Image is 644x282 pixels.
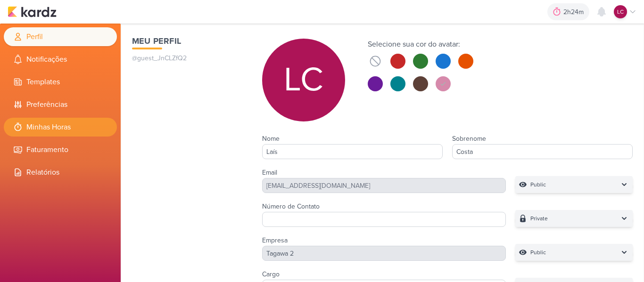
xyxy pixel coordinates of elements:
button: Private [515,210,633,227]
li: Perfil [4,27,117,46]
label: Email [262,169,277,177]
p: Public [530,180,546,189]
li: Relatórios [4,163,117,182]
li: Preferências [4,95,117,114]
img: kardz.app [8,6,57,17]
li: Minhas Horas [4,118,117,137]
label: Sobrenome [452,135,486,143]
h1: Meu Perfil [132,35,243,48]
li: Faturamento [4,140,117,159]
label: Empresa [262,236,288,244]
p: Public [530,248,546,257]
div: 2h24m [563,7,586,17]
div: Laís Costa [262,39,345,121]
label: Nome [262,135,280,143]
p: @guest_JnCLZfQ2 [132,53,243,63]
p: Private [530,214,548,223]
p: LC [284,63,323,97]
button: Public [515,244,633,261]
li: Notificações [4,50,117,69]
label: Número de Contato [262,202,320,210]
div: [EMAIL_ADDRESS][DOMAIN_NAME] [262,178,506,193]
div: Selecione sua cor do avatar: [368,39,473,50]
li: Templates [4,73,117,91]
div: Laís Costa [614,5,627,18]
p: LC [617,8,624,16]
label: Cargo [262,270,280,278]
button: Public [515,176,633,193]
